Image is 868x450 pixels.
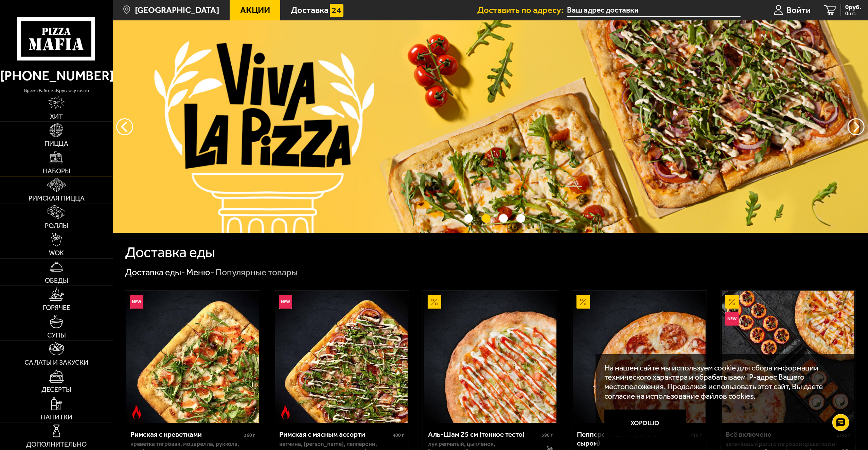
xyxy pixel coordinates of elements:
[393,432,404,438] span: 400 г
[725,295,739,309] img: Акционный
[125,291,260,423] a: НовинкаОстрое блюдоРимская с креветками
[291,6,329,15] span: Доставка
[423,291,557,423] a: АкционныйАль-Шам 25 см (тонкое тесто)
[26,441,87,448] span: Дополнительно
[47,332,66,339] span: Супы
[130,405,143,419] img: Острое блюдо
[50,113,63,120] span: Хит
[786,6,811,15] span: Войти
[464,214,473,223] button: точки переключения
[215,266,298,278] div: Популярные товары
[722,291,854,423] img: Всё включено
[24,359,88,366] span: Салаты и закуски
[45,223,68,229] span: Роллы
[274,291,409,423] a: НовинкаОстрое блюдоРимская с мясным ассорти
[130,430,242,439] div: Римская с креветками
[516,214,525,223] button: точки переключения
[482,214,491,223] button: точки переключения
[186,267,214,278] a: Меню-
[572,291,707,423] a: АкционныйПепперони 25 см (толстое с сыром)
[49,250,64,257] span: WOK
[279,405,293,419] img: Острое блюдо
[41,414,72,421] span: Напитки
[848,118,865,135] button: предыдущий
[424,291,557,423] img: Аль-Шам 25 см (тонкое тесто)
[577,430,689,447] div: Пепперони 25 см (толстое с сыром)
[275,291,408,423] img: Римская с мясным ассорти
[130,295,143,309] img: Новинка
[604,363,843,401] p: На нашем сайте мы используем cookie для сбора информации технического характера и обрабатываем IP...
[845,11,861,16] span: 0 шт.
[116,118,133,135] button: следующий
[567,4,741,17] input: Ваш адрес доставки
[45,277,68,284] span: Обеды
[477,6,567,15] span: Доставить по адресу:
[542,432,553,438] span: 390 г
[45,140,68,147] span: Пицца
[845,4,861,11] span: 0 руб.
[125,267,185,278] a: Доставка еды-
[577,295,590,309] img: Акционный
[499,214,508,223] button: точки переключения
[43,305,70,311] span: Горячее
[721,291,855,423] a: АкционныйНовинкаВсё включено
[330,4,343,17] img: 15daf4d41897b9f0e9f617042186c801.svg
[126,291,259,423] img: Римская с креветками
[43,168,70,175] span: Наборы
[279,295,293,309] img: Новинка
[29,195,85,202] span: Римская пицца
[41,386,71,393] span: Десерты
[125,245,215,260] h1: Доставка еды
[279,430,391,439] div: Римская с мясным ассорти
[428,430,540,439] div: Аль-Шам 25 см (тонкое тесто)
[725,312,739,326] img: Новинка
[573,291,706,423] img: Пепперони 25 см (толстое с сыром)
[428,295,441,309] img: Акционный
[604,410,686,437] button: Хорошо
[244,432,255,438] span: 360 г
[240,6,270,15] span: Акции
[135,6,219,15] span: [GEOGRAPHIC_DATA]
